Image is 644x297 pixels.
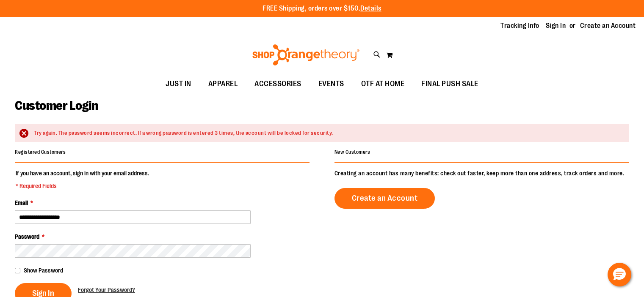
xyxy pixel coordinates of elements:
span: Customer Login [15,98,98,113]
a: Tracking Info [500,21,539,30]
span: Email [15,199,28,206]
span: Password [15,233,39,240]
a: JUST IN [157,74,200,94]
span: Create an Account [352,193,418,203]
span: FINAL PUSH SALE [421,74,478,93]
p: Creating an account has many benefits: check out faster, keep more than one address, track orders... [334,169,629,177]
a: Details [360,5,381,12]
div: Try again. The password seems incorrect. If a wrong password is entered 3 times, the account will... [34,129,621,137]
legend: If you have an account, sign in with your email address. [15,169,150,190]
span: Show Password [24,267,63,274]
strong: New Customers [334,149,370,155]
a: OTF AT HOME [353,74,413,94]
span: APPAREL [208,74,238,93]
a: Forgot Your Password? [78,286,135,294]
a: FINAL PUSH SALE [413,74,487,94]
span: * Required Fields [16,182,149,190]
a: Sign In [546,21,566,30]
p: FREE Shipping, orders over $150. [263,4,381,14]
span: JUST IN [166,74,191,93]
a: Create an Account [580,21,636,30]
a: EVENTS [310,74,353,94]
a: ACCESSORIES [246,74,310,94]
a: APPAREL [200,74,246,94]
a: Create an Account [334,188,435,209]
img: Shop Orangetheory [251,44,361,65]
button: Hello, have a question? Let’s chat. [608,263,631,286]
span: OTF AT HOME [361,74,405,93]
strong: Registered Customers [15,149,66,155]
span: Forgot Your Password? [78,286,135,293]
span: ACCESSORIES [254,74,301,93]
span: EVENTS [318,74,344,93]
